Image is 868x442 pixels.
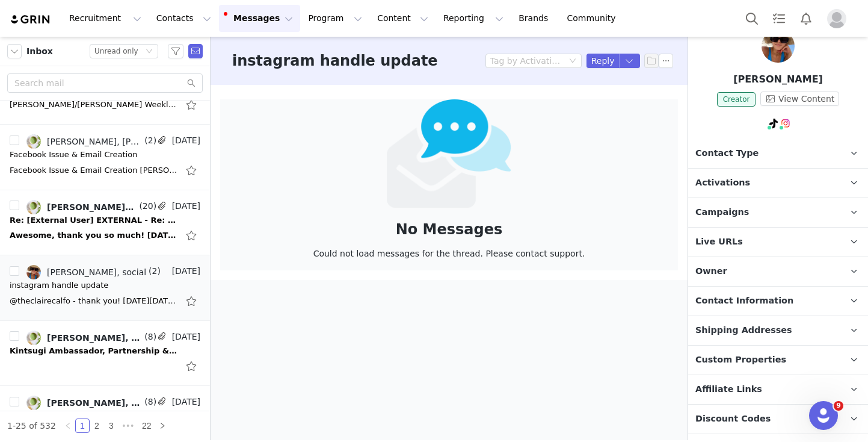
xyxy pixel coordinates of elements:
div: [PERSON_NAME], [PERSON_NAME], [PERSON_NAME], social [47,398,142,408]
input: Search mail [7,73,203,93]
i: icon: search [187,79,195,87]
li: Next Page [155,419,170,433]
a: 1 [76,419,89,432]
span: 9 [834,401,843,411]
li: 3 [104,419,119,433]
img: grin logo [10,14,52,25]
img: f1bc0b12-eaa8-470b-9296-1104d1bc2816.jpg [26,396,41,410]
a: 2 [90,419,103,432]
i: icon: right [159,422,166,429]
button: Contacts [149,5,218,32]
div: Re: [External User] EXTERNAL - Re: Hero Cosmetics x Takeya: Back To School Giveaway [10,214,178,226]
button: Program [301,5,369,32]
div: Facebook Issue & Email Creation Alexis S has accepted this invitation. Just wanted quickly connec... [10,164,178,176]
div: Tag by Activation [490,55,561,67]
img: emails-empty2x.png [387,99,511,208]
li: Previous Page [61,419,75,433]
img: placeholder-profile.jpg [827,9,846,28]
span: Live URLs [695,235,743,249]
div: [PERSON_NAME], social [47,267,146,277]
span: (20) [137,200,156,213]
li: 22 [138,419,156,433]
a: 3 [105,419,118,432]
a: 22 [138,419,155,432]
button: Reply [586,54,620,68]
span: Campaigns [695,206,749,219]
i: icon: down [569,57,576,66]
a: Brands [511,5,559,32]
div: Facebook Issue & Email Creation [10,149,137,161]
span: Creator [717,92,756,107]
li: 2 [90,419,104,433]
img: f1bc0b12-eaa8-470b-9296-1104d1bc2816.jpg [26,200,41,214]
li: 1 [75,419,90,433]
div: Mike/Alexis Weekly Check-In Alexis S has accepted this invitation. ______________________________... [10,99,178,111]
span: Contact Information [695,294,793,308]
h3: instagram handle update [232,50,438,72]
button: Reporting [436,5,511,32]
a: [PERSON_NAME], [PERSON_NAME], [PERSON_NAME], social [26,200,137,214]
button: Recruitment [62,5,149,32]
button: View Content [760,92,839,106]
a: [PERSON_NAME], [PERSON_NAME], [PERSON_NAME], social [26,331,142,345]
div: instagram handle update [10,279,108,291]
img: instagram.svg [781,119,790,128]
a: Tasks [766,5,792,32]
img: f1bc0b12-eaa8-470b-9296-1104d1bc2816.jpg [26,331,41,345]
span: Affiliate Links [695,383,762,396]
div: No Messages [313,223,585,236]
div: Could not load messages for the thread. Please contact support. [313,247,585,260]
span: Shipping Addresses [695,324,792,337]
p: [PERSON_NAME] [688,72,868,87]
div: [PERSON_NAME], [PERSON_NAME], social [47,137,142,146]
span: Send Email [188,44,203,58]
span: Custom Properties [695,353,786,367]
span: Activations [695,176,750,190]
img: f1bc0b12-eaa8-470b-9296-1104d1bc2816.jpg [26,134,41,149]
a: [PERSON_NAME], [PERSON_NAME], social [26,134,142,149]
i: icon: left [64,422,72,429]
button: Notifications [793,5,819,32]
button: Content [370,5,436,32]
button: Profile [820,9,858,28]
div: Awesome, thank you so much! On Mon, Sep 15, 2025 at 3:12 PM Evans, Alyssa <aevans@herocosmetics.u... [10,229,178,241]
div: [PERSON_NAME], [PERSON_NAME], [PERSON_NAME], social [47,333,142,343]
span: Discount Codes [695,412,771,426]
div: Unread only [94,45,138,58]
a: [PERSON_NAME], [PERSON_NAME], [PERSON_NAME], social [26,396,142,410]
div: Kintsugi Ambassador, Partnership & Event Review [10,410,178,422]
div: Kintsugi Ambassador, Partnership & Event Review [10,345,178,357]
a: [PERSON_NAME], social [26,265,146,279]
span: Contact Type [695,147,759,160]
button: Search [739,5,765,32]
img: fadade05-d734-42c0-bed8-2269bc546ca1.jpg [26,265,41,279]
li: 1-25 of 532 [7,419,56,433]
i: icon: down [146,48,153,56]
img: Claire Calfo [762,30,795,63]
button: Messages [219,5,300,32]
li: Next 3 Pages [119,419,138,433]
span: ••• [119,419,138,433]
div: @theclairecalfo - thank you! On Thu, Sep 11, 2025 at 5:42 PM social <social@takeyausa.com> wrote:... [10,295,178,307]
span: Inbox [26,45,53,58]
iframe: Intercom live chat [809,401,838,430]
a: Community [560,5,629,32]
div: [PERSON_NAME], [PERSON_NAME], [PERSON_NAME], social [47,202,137,212]
span: Owner [695,265,727,278]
